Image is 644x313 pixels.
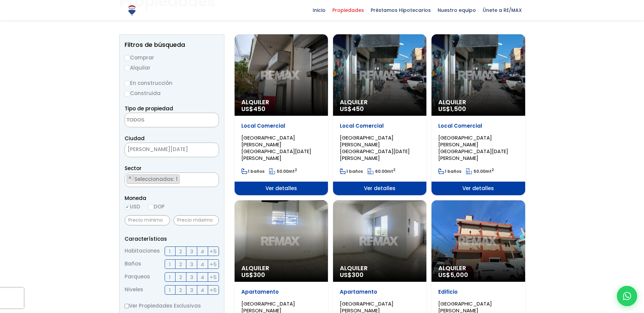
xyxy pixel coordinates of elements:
[169,273,171,281] span: 1
[125,246,160,256] span: Habitaciones
[269,168,297,174] span: mt
[340,289,420,295] p: Apartamento
[125,113,191,128] textarea: Search
[125,79,219,87] label: En construcción
[450,105,466,113] span: 1,500
[125,301,219,310] label: Ver Propiedades Exclusivas
[241,105,265,113] span: US$
[208,147,212,153] span: ×
[125,145,202,154] span: SANTO DOMINGO DE GUZMÁN
[210,286,217,294] span: +5
[125,41,219,48] h2: Filtros de búsqueda
[340,168,363,174] span: 1 baños
[352,105,364,113] span: 450
[190,273,193,281] span: 3
[368,168,395,174] span: mt
[125,89,219,97] label: Construida
[241,168,264,174] span: 1 baños
[340,271,364,279] span: US$
[367,5,434,15] span: Préstamos Hipotecarios
[235,182,328,195] span: Ver detalles
[125,173,129,187] textarea: Search
[190,247,193,256] span: 3
[125,135,145,142] span: Ciudad
[295,167,297,172] sup: 2
[375,168,387,174] span: 60.00
[125,304,129,308] input: Ver Propiedades Exclusivas
[148,204,154,210] input: DOP
[492,167,494,172] sup: 2
[201,247,204,256] span: 4
[333,182,426,195] span: Ver detalles
[148,202,165,211] label: DOP
[179,260,182,269] span: 2
[438,271,468,279] span: US$
[277,168,289,174] span: 50.00
[479,5,525,15] span: Únete a RE/MAX
[210,273,217,281] span: +5
[431,182,525,195] span: Ver detalles
[474,168,485,174] span: 50.00
[211,175,215,181] span: ×
[125,55,130,61] input: Comprar
[253,105,265,113] span: 450
[125,91,130,96] input: Construida
[210,247,217,256] span: +5
[211,174,215,181] button: Remove all items
[241,123,321,129] p: Local Comercial
[340,265,420,272] span: Alquiler
[340,134,410,162] span: [GEOGRAPHIC_DATA][PERSON_NAME][GEOGRAPHIC_DATA][DATE][PERSON_NAME]
[179,273,182,281] span: 2
[450,271,468,279] span: 5,000
[125,272,150,282] span: Parqueos
[309,5,329,15] span: Inicio
[125,63,219,72] label: Alquilar
[127,175,133,181] button: Remove item
[438,99,518,106] span: Alquiler
[438,289,518,295] p: Edificio
[128,175,132,181] span: ×
[169,260,171,269] span: 1
[434,5,479,15] span: Nuestro equipo
[190,286,193,294] span: 3
[333,34,426,195] a: Alquiler US$450 Local Comercial [GEOGRAPHIC_DATA][PERSON_NAME][GEOGRAPHIC_DATA][DATE][PERSON_NAME...
[134,176,179,183] span: Seleccionados: 1
[241,99,321,106] span: Alquiler
[210,260,217,269] span: +5
[393,167,395,172] sup: 2
[125,143,219,157] span: SANTO DOMINGO DE GUZMÁN
[202,145,212,155] button: Remove all items
[127,174,180,184] li: VILLA CONSUELO
[173,215,219,225] input: Precio máximo
[201,260,204,269] span: 4
[125,235,219,243] p: Características
[179,247,182,256] span: 2
[438,134,508,162] span: [GEOGRAPHIC_DATA][PERSON_NAME][GEOGRAPHIC_DATA][DATE][PERSON_NAME]
[235,34,328,195] a: Alquiler US$450 Local Comercial [GEOGRAPHIC_DATA][PERSON_NAME][GEOGRAPHIC_DATA][DATE][PERSON_NAME...
[125,53,219,62] label: Comprar
[253,271,265,279] span: 300
[340,105,364,113] span: US$
[125,202,140,211] label: USD
[125,204,130,210] input: USD
[125,81,130,86] input: En construcción
[125,259,141,269] span: Baños
[125,285,143,295] span: Niveles
[438,123,518,129] p: Local Comercial
[431,34,525,195] a: Alquiler US$1,500 Local Comercial [GEOGRAPHIC_DATA][PERSON_NAME][GEOGRAPHIC_DATA][DATE][PERSON_NA...
[329,5,367,15] span: Propiedades
[125,165,142,172] span: Sector
[340,123,420,129] p: Local Comercial
[340,99,420,106] span: Alquiler
[241,289,321,295] p: Apartamento
[201,286,204,294] span: 4
[126,4,138,16] img: Logo de REMAX
[125,215,170,225] input: Precio mínimo
[438,105,466,113] span: US$
[190,260,193,269] span: 3
[241,271,265,279] span: US$
[125,194,219,202] span: Moneda
[438,265,518,272] span: Alquiler
[241,265,321,272] span: Alquiler
[169,286,171,294] span: 1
